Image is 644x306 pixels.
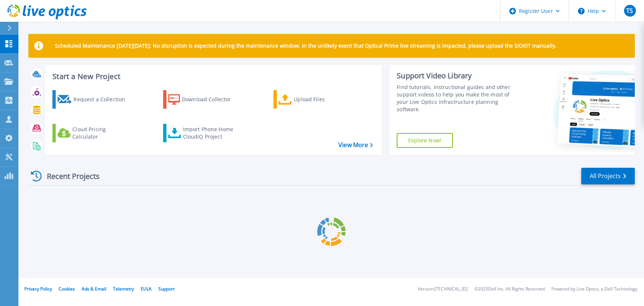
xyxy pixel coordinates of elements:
li: Powered by Live Optics, a Dell Technology [551,287,637,292]
div: Cloud Pricing Calculator [72,126,131,140]
a: Upload Files [273,90,356,109]
li: © 2025 Dell Inc. All Rights Reserved [474,287,545,292]
p: Scheduled Maintenance [DATE][DATE]: No disruption is expected during the maintenance window. In t... [55,43,557,49]
a: View More [338,142,373,149]
a: Support [158,286,175,292]
a: All Projects [581,168,635,184]
div: Find tutorials, instructional guides and other support videos to help you make the most of your L... [397,84,521,113]
a: Request a Collection [52,90,135,109]
h3: Start a New Project [52,72,372,81]
div: Support Video Library [397,71,521,81]
div: Import Phone Home CloudIQ Project [183,126,241,140]
div: Recent Projects [28,167,110,185]
a: EULA [141,286,152,292]
div: Request a Collection [73,92,132,107]
a: Privacy Policy [24,286,52,292]
div: Download Collector [182,92,241,107]
li: Version: [TECHNICAL_ID] [418,287,468,292]
a: Cloud Pricing Calculator [52,124,135,142]
a: Download Collector [163,90,245,109]
a: Explore Now! [397,133,453,148]
a: Cookies [59,286,75,292]
a: Ads & Email [82,286,106,292]
span: TS [626,8,633,14]
div: Upload Files [294,92,353,107]
a: Telemetry [113,286,134,292]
